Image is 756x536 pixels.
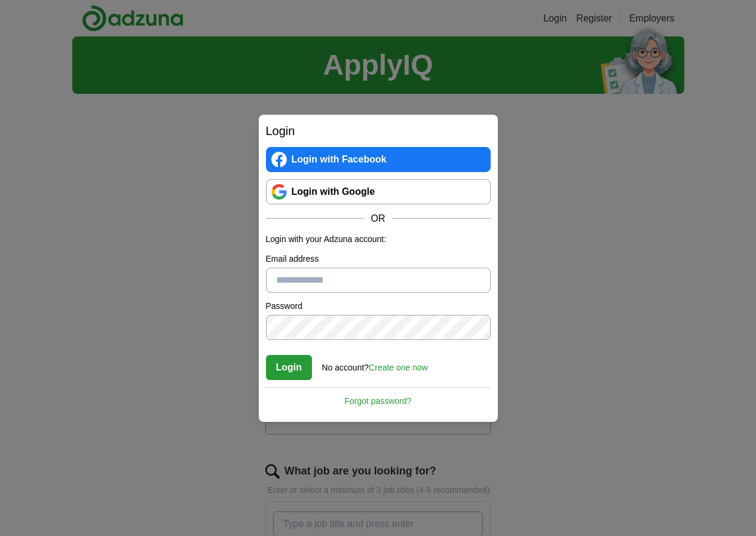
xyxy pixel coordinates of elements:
[266,355,313,380] button: Login
[266,300,491,313] label: Password
[266,179,491,204] a: Login with Google
[322,354,428,374] div: No account?
[266,233,491,246] p: Login with your Adzuna account:
[266,147,491,172] a: Login with Facebook
[266,253,491,265] label: Email address
[369,363,428,372] a: Create one now
[266,122,491,140] h2: Login
[364,212,393,226] span: OR
[266,387,491,408] a: Forgot password?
